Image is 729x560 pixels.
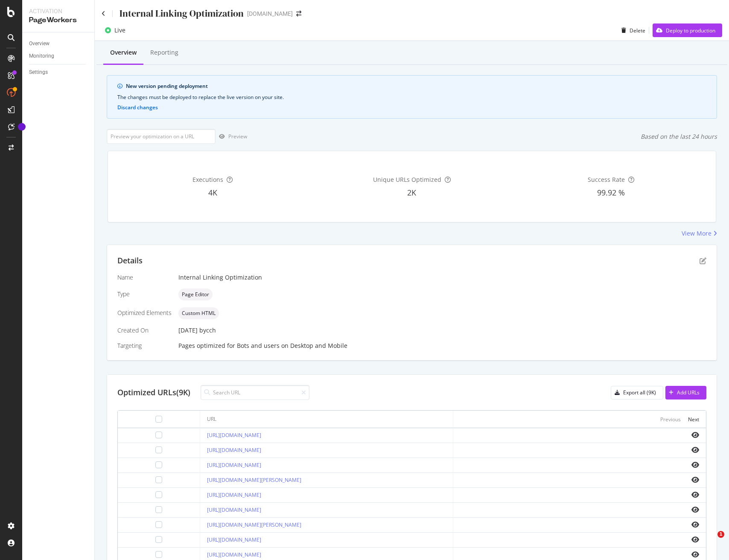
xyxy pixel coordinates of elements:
[207,446,261,454] a: [URL][DOMAIN_NAME]
[199,326,216,335] div: by cch
[717,531,724,538] span: 1
[688,414,699,424] button: Next
[207,461,261,469] a: [URL][DOMAIN_NAME]
[107,75,717,119] div: info banner
[653,23,722,37] button: Deploy to production
[611,386,663,400] button: Export all (9K)
[150,48,178,57] div: Reporting
[29,52,88,61] a: Monitoring
[117,93,706,101] div: The changes must be deployed to replace the live version on your site.
[677,389,700,396] div: Add URLs
[691,476,699,483] i: eye
[178,307,219,319] div: neutral label
[688,416,699,423] div: Next
[117,273,172,282] div: Name
[29,15,87,25] div: PageWorkers
[182,292,209,297] span: Page Editor
[178,341,706,350] div: Pages optimized for on
[110,48,137,57] div: Overview
[216,130,247,143] button: Preview
[207,551,261,558] a: [URL][DOMAIN_NAME]
[29,52,54,61] div: Monitoring
[623,389,656,396] div: Export all (9K)
[641,132,717,141] div: Based on the last 24 hours
[691,551,699,558] i: eye
[682,229,712,238] div: View More
[691,446,699,453] i: eye
[290,341,347,350] div: Desktop and Mobile
[691,536,699,543] i: eye
[18,123,26,131] div: Tooltip anchor
[207,536,261,543] a: [URL][DOMAIN_NAME]
[114,26,125,35] div: Live
[192,175,223,184] span: Executions
[691,461,699,468] i: eye
[237,341,280,350] div: Bots and users
[117,341,172,350] div: Targeting
[29,68,48,77] div: Settings
[588,175,625,184] span: Success Rate
[618,23,645,37] button: Delete
[117,309,172,317] div: Optimized Elements
[117,290,172,298] div: Type
[207,506,261,513] a: [URL][DOMAIN_NAME]
[207,491,261,499] a: [URL][DOMAIN_NAME]
[29,7,87,15] div: Activation
[117,255,143,266] div: Details
[682,229,717,238] a: View More
[630,27,645,34] div: Delete
[247,9,293,18] div: [DOMAIN_NAME]
[178,326,706,335] div: [DATE]
[691,491,699,498] i: eye
[120,7,244,20] div: Internal Linking Optimization
[373,175,441,184] span: Unique URLs Optimized
[296,11,301,17] div: arrow-right-arrow-left
[29,39,50,48] div: Overview
[665,386,706,400] button: Add URLs
[691,506,699,513] i: eye
[208,187,217,198] span: 4K
[691,432,699,438] i: eye
[407,187,416,198] span: 2K
[207,415,216,423] div: URL
[691,521,699,528] i: eye
[660,414,681,424] button: Previous
[228,133,247,140] div: Preview
[117,326,172,335] div: Created On
[182,311,216,316] span: Custom HTML
[207,521,301,528] a: [URL][DOMAIN_NAME][PERSON_NAME]
[700,257,706,264] div: pen-to-square
[178,289,213,300] div: neutral label
[117,387,190,398] div: Optimized URLs (9K)
[102,11,105,17] a: Click to go back
[700,531,720,551] iframe: Intercom live chat
[207,476,301,484] a: [URL][DOMAIN_NAME][PERSON_NAME]
[117,105,158,111] button: Discard changes
[660,416,681,423] div: Previous
[29,39,88,48] a: Overview
[107,129,216,144] input: Preview your optimization on a URL
[201,385,309,400] input: Search URL
[178,273,706,282] div: Internal Linking Optimization
[29,68,88,77] a: Settings
[597,187,625,198] span: 99.92 %
[126,82,706,90] div: New version pending deployment
[207,432,261,439] a: [URL][DOMAIN_NAME]
[666,27,715,34] div: Deploy to production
